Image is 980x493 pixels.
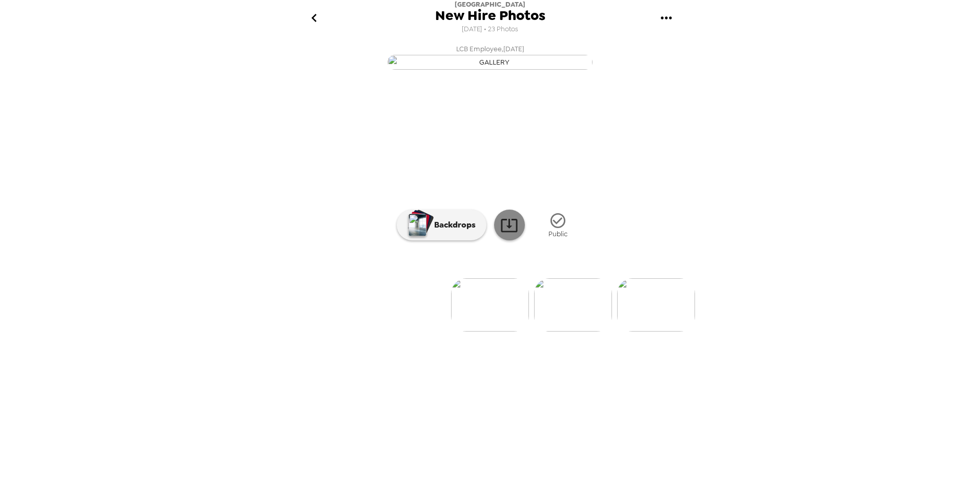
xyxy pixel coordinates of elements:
[297,2,331,35] button: go back
[533,206,584,244] button: Public
[435,9,545,23] span: New Hire Photos
[649,2,683,35] button: gallery menu
[429,219,476,231] p: Backdrops
[387,55,593,70] img: gallery
[451,278,529,332] img: gallery
[285,40,695,73] button: LCB Employee,[DATE]
[617,278,695,332] img: gallery
[456,43,524,55] span: LCB Employee , [DATE]
[397,210,486,240] button: Backdrops
[534,278,612,332] img: gallery
[462,23,518,36] span: [DATE] • 23 Photos
[548,230,567,238] span: Public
